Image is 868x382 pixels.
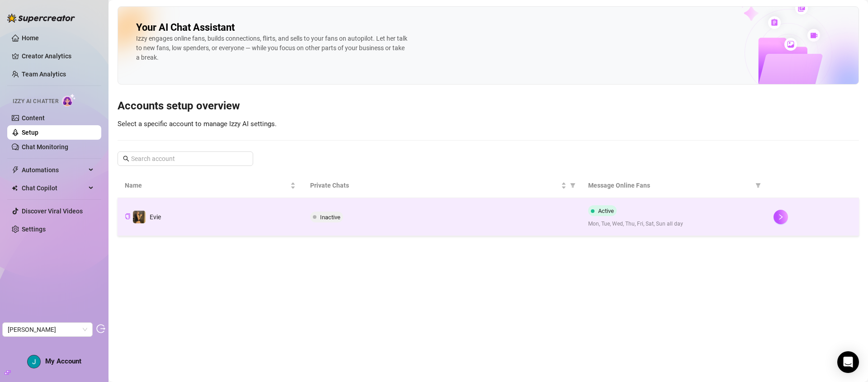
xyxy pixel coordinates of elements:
span: search [123,156,129,162]
img: logo-BBDzfeDw.svg [7,14,75,23]
span: Message Online Fans [588,180,752,190]
span: filter [755,183,761,188]
th: Private Chats [303,173,581,198]
h2: Your AI Chat Assistant [136,21,235,34]
span: Active [598,208,614,214]
a: Settings [22,226,46,233]
span: build [5,369,11,376]
div: Izzy engages online fans, builds connections, flirts, and sells to your fans on autopilot. Let he... [136,34,407,62]
span: copy [125,213,131,219]
span: filter [568,179,577,192]
img: Evie [133,211,146,223]
img: ACg8ocIJAIomUT4a7XCt9FQw7HKAryZiOAlMOKR7on7bhGcsBPJIUg=s96-c [28,355,40,368]
span: Mon, Tue, Wed, Thu, Fri, Sat, Sun all day [588,220,759,228]
button: right [774,210,788,224]
span: logout [96,324,105,333]
span: thunderbolt [12,166,19,174]
a: Chat Monitoring [22,143,68,151]
span: right [778,214,784,220]
img: Chat Copilot [12,185,18,191]
span: Chat Copilot [22,181,86,195]
span: filter [570,183,576,188]
span: Izzy AI Chatter [13,97,58,106]
span: filter [754,179,763,192]
th: Name [118,173,303,198]
a: Team Analytics [22,71,66,78]
a: Home [22,34,39,42]
span: Name [125,180,288,190]
div: Open Intercom Messenger [837,351,859,373]
h3: Accounts setup overview [118,99,859,113]
a: Creator Analytics [22,49,94,63]
a: Setup [22,129,38,136]
img: AI Chatter [62,94,76,107]
span: Evie [150,213,161,221]
input: Search account [131,154,241,164]
span: Jack Cassidy [8,323,87,336]
span: My Account [45,357,81,365]
span: Select a specific account to manage Izzy AI settings. [118,120,277,128]
span: Inactive [320,214,340,221]
span: Automations [22,163,86,177]
span: Private Chats [310,180,559,190]
button: Copy Creator ID [125,213,131,220]
a: Discover Viral Videos [22,208,83,215]
a: Content [22,114,45,122]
